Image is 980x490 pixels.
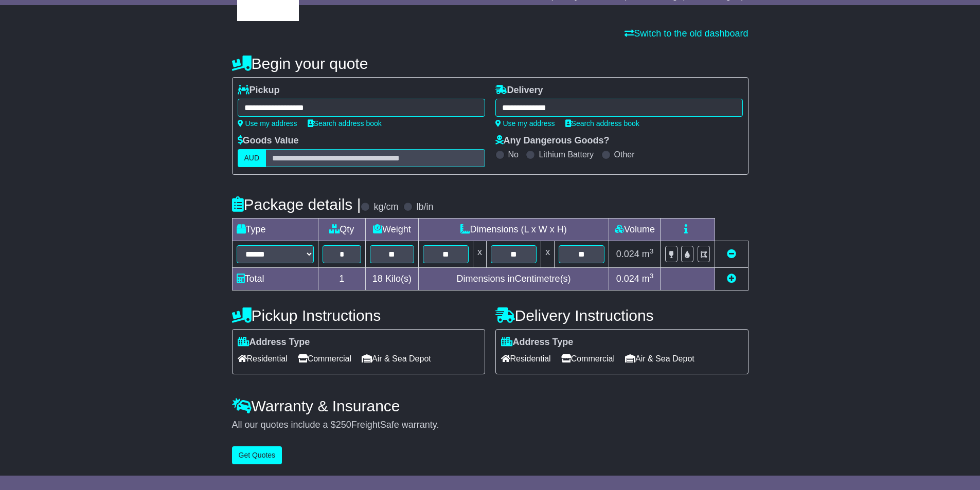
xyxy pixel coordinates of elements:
span: Residential [501,351,551,367]
sup: 3 [650,272,654,280]
h4: Pickup Instructions [232,307,485,324]
td: Dimensions in Centimetre(s) [418,268,609,291]
h4: Package details | [232,196,361,213]
label: Other [614,150,635,159]
a: Add new item [727,274,736,284]
span: Commercial [561,351,615,367]
h4: Begin your quote [232,55,749,72]
span: 250 [336,420,351,430]
label: Delivery [495,85,543,96]
span: Air & Sea Depot [625,351,694,367]
a: Use my address [238,119,297,128]
div: All our quotes include a $ FreightSafe warranty. [232,420,749,431]
span: Air & Sea Depot [362,351,431,367]
td: Dimensions (L x W x H) [418,219,609,241]
span: m [642,274,654,284]
h4: Warranty & Insurance [232,397,749,414]
span: 18 [372,274,383,284]
label: Pickup [238,85,280,96]
td: Total [232,268,318,291]
sup: 3 [650,247,654,255]
span: Commercial [298,351,351,367]
td: Volume [609,219,661,241]
button: Get Quotes [232,446,282,464]
h4: Delivery Instructions [495,307,749,324]
label: No [508,150,519,159]
td: 1 [318,268,366,291]
td: Type [232,219,318,241]
label: lb/in [416,202,433,213]
a: Remove this item [727,249,736,259]
span: 0.024 [616,249,639,259]
label: AUD [238,149,266,167]
label: Lithium Battery [539,150,594,159]
a: Search address book [565,119,639,128]
label: Goods Value [238,135,299,147]
td: Kilo(s) [366,268,419,291]
span: 0.024 [616,274,639,284]
a: Use my address [495,119,555,128]
label: Any Dangerous Goods? [495,135,610,147]
td: Qty [318,219,366,241]
label: Address Type [238,337,310,348]
a: Search address book [308,119,382,128]
td: x [473,241,486,268]
span: m [642,249,654,259]
label: Address Type [501,337,574,348]
span: Residential [238,351,288,367]
td: Weight [366,219,419,241]
label: kg/cm [373,202,398,213]
td: x [541,241,555,268]
a: Switch to the old dashboard [625,28,748,39]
